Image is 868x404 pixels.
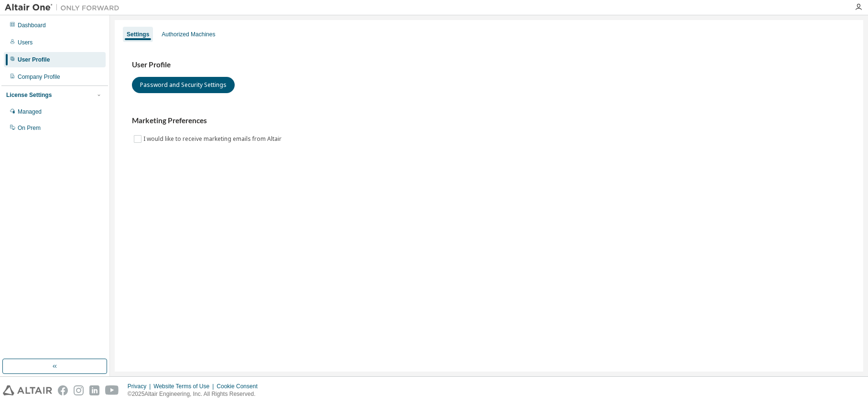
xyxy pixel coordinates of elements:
div: Settings [127,31,149,38]
img: altair_logo.svg [3,385,52,395]
img: linkedin.svg [89,385,99,395]
p: © 2025 Altair Engineering, Inc. All Rights Reserved. [128,390,263,398]
div: User Profile [18,56,50,64]
h3: Marketing Preferences [132,116,846,126]
h3: User Profile [132,60,846,70]
img: instagram.svg [74,385,84,395]
div: License Settings [6,91,52,99]
img: youtube.svg [105,385,119,395]
img: Altair One [5,3,124,12]
button: Password and Security Settings [132,77,235,93]
div: Authorized Machines [162,31,215,38]
div: Privacy [128,383,153,390]
div: Company Profile [18,73,60,81]
div: Dashboard [18,21,46,29]
div: Website Terms of Use [153,383,217,390]
div: Managed [18,108,42,116]
div: Cookie Consent [217,383,263,390]
div: Users [18,39,33,46]
img: facebook.svg [58,385,68,395]
div: On Prem [18,124,41,132]
label: I would like to receive marketing emails from Altair [143,133,283,145]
